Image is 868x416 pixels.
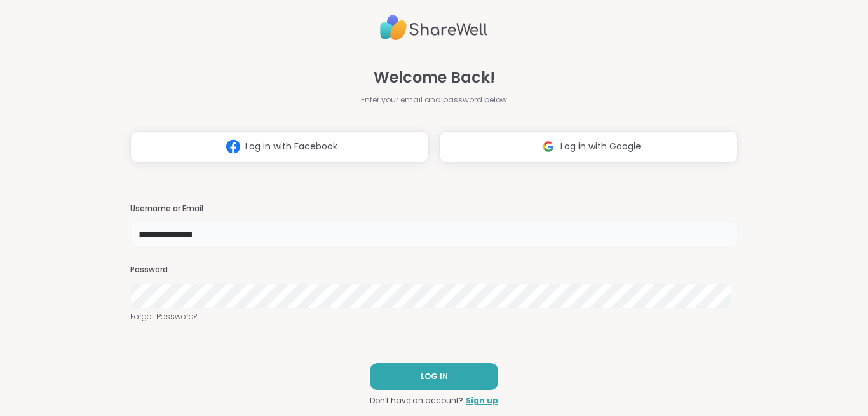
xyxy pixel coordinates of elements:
span: Don't have an account? [370,395,463,406]
a: Sign up [466,395,498,406]
button: Log in with Google [439,131,738,163]
span: Welcome Back! [374,66,495,89]
h3: Username or Email [130,204,738,214]
span: Log in with Google [560,140,641,153]
button: Log in with Facebook [130,131,429,163]
h3: Password [130,265,738,275]
img: ShareWell Logomark [536,135,560,158]
button: LOG IN [370,363,498,390]
a: Forgot Password? [130,311,738,322]
img: ShareWell Logo [380,10,488,46]
span: LOG IN [421,371,448,382]
span: Log in with Facebook [245,140,337,153]
span: Enter your email and password below [361,94,507,106]
img: ShareWell Logomark [221,135,245,158]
